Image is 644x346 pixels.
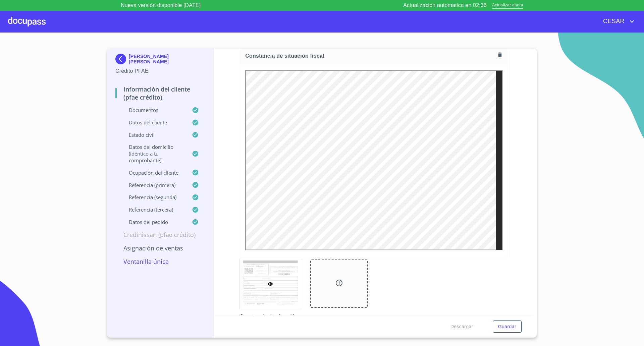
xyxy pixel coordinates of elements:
[129,54,206,64] p: [PERSON_NAME] [PERSON_NAME]
[115,131,192,138] p: Estado Civil
[450,323,473,331] span: Descargar
[115,244,206,252] p: Asignación de Ventas
[115,194,192,200] p: Referencia (segunda)
[115,206,192,213] p: Referencia (tercera)
[115,119,192,126] p: Datos del cliente
[403,1,487,9] p: Actualización automatica en 02:36
[598,16,628,27] span: CESAR
[115,231,206,239] p: Credinissan (PFAE crédito)
[239,310,301,329] p: Constancia de situación fiscal
[115,54,206,67] div: [PERSON_NAME] [PERSON_NAME]
[448,321,476,333] button: Descargar
[493,321,522,333] button: Guardar
[245,52,495,59] span: Constancia de situación fiscal
[115,182,192,188] p: Referencia (primera)
[115,257,206,266] p: Ventanilla única
[115,107,192,113] p: Documentos
[121,1,201,9] p: Nueva versión disponible [DATE]
[115,67,206,75] p: Crédito PFAE
[498,323,516,331] span: Guardar
[245,70,503,250] iframe: Constancia de situación fiscal
[115,85,206,101] p: Información del cliente (PFAE crédito)
[115,143,192,164] p: Datos del domicilio (idéntico a tu comprobante)
[115,219,192,225] p: Datos del pedido
[598,16,636,27] button: account of current user
[492,2,523,9] span: Actualizar ahora
[115,169,192,176] p: Ocupación del Cliente
[115,54,129,64] img: Docupass spot blue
